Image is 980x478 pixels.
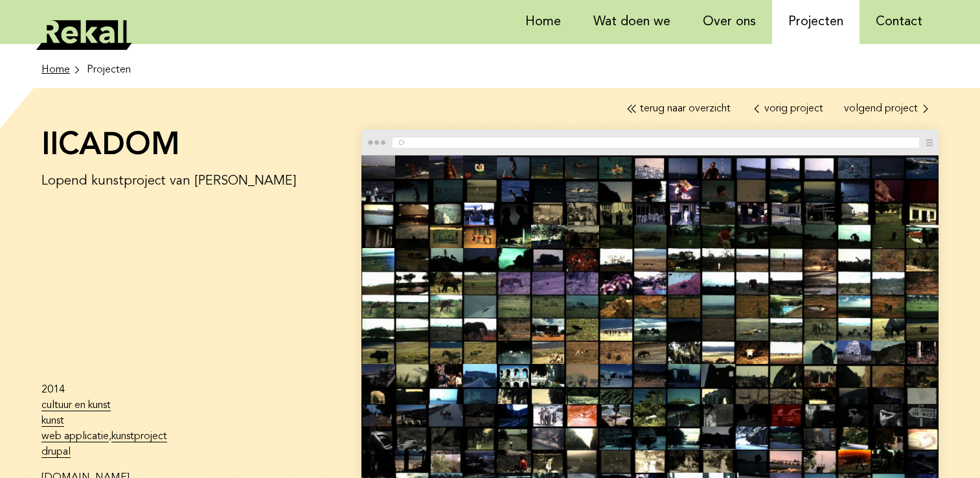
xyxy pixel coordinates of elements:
[41,130,330,164] h1: IICADOM
[111,431,167,442] a: kunstproject
[41,429,330,444] span: ,
[41,62,70,78] span: Home
[41,62,82,78] a: Home
[836,98,939,119] a: volgend project
[41,400,111,411] a: cultuur en kunst
[619,98,738,119] a: terug naar overzicht
[87,62,131,78] li: Projecten
[41,447,71,458] a: drupal
[41,416,64,427] a: kunst
[41,172,330,191] p: Lopend kunstproject van [PERSON_NAME]
[764,104,823,114] span: vorig project
[744,98,831,119] a: vorig project
[41,382,330,398] span: 2014
[361,130,939,155] img: browser frame
[41,431,109,442] a: web applicatie
[844,104,918,114] span: volgend project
